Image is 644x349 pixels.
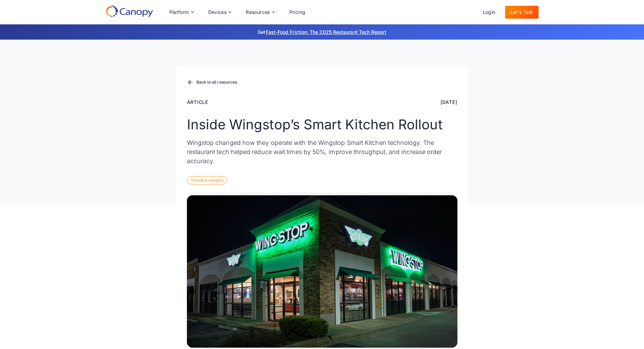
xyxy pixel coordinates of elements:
[505,6,539,19] a: Let's Talk
[196,80,237,84] div: Back to all resources
[157,28,488,36] p: Get
[164,5,199,19] div: Platform
[284,6,311,19] a: Pricing
[187,176,227,184] div: Trends & Insights
[208,10,227,15] div: Devices
[203,5,237,19] div: Devices
[169,10,189,15] div: Platform
[266,29,386,35] a: Fast-Food Friction: The 2025 Restaurant Tech Report
[440,99,457,106] div: [DATE]
[187,78,237,87] a: Back to all resources
[187,116,457,133] h1: Inside Wingstop’s Smart Kitchen Rollout
[187,138,457,166] p: Wingstop changed how they operate with the Wingstop Smart Kitchen technology. The restaurant tech...
[187,99,209,106] div: Article
[240,5,280,19] div: Resources
[246,10,270,15] div: Resources
[477,6,501,19] a: Login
